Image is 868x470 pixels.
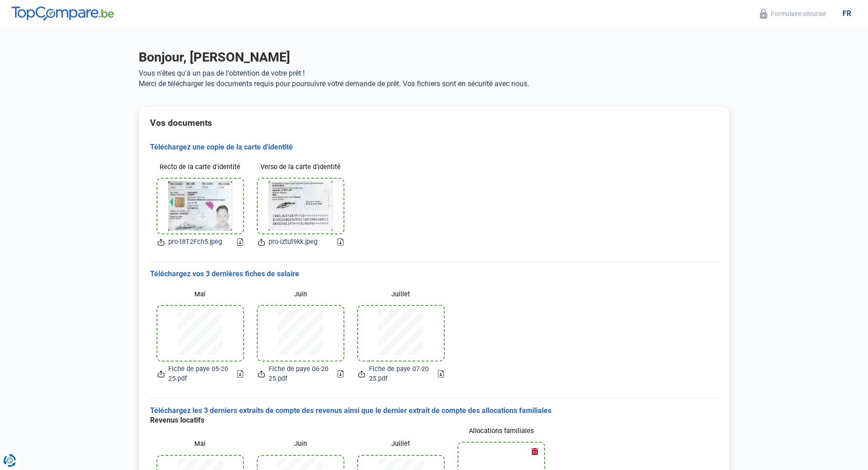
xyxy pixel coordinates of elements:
img: idCard2File [269,181,333,231]
label: Recto de la carte d'identité [157,159,243,175]
h3: Téléchargez les 3 derniers extraits de compte des revenus ainsi que le dernier extrait de compte ... [150,406,718,416]
span: Fiche de paye 05-2025.pdf [168,364,230,384]
label: Verso de la carte d'identité [258,159,343,175]
a: Download [338,370,343,377]
label: Mai [157,436,243,452]
div: fr [837,9,857,18]
label: Juin [258,436,343,452]
span: pro-t8T2Fch5.jpeg [168,237,222,247]
a: Download [438,370,444,377]
label: Juillet [358,286,444,302]
h3: Téléchargez une copie de la carte d'identité [150,143,718,152]
img: idCard1File [168,181,232,231]
span: Fiche de paye 06-2025.pdf [269,364,330,384]
label: Allocations familiales [458,423,544,439]
a: Download [237,238,243,246]
p: Merci de télécharger les documents requis pour poursuivre votre demande de prêt. Vos fichiers son... [139,79,730,88]
h1: Bonjour, [PERSON_NAME] [139,49,730,65]
label: Mai [157,286,243,302]
h3: Téléchargez vos 3 dernières fiches de salaire [150,269,718,279]
a: Download [237,370,243,377]
label: Juillet [358,436,444,452]
h2: Vos documents [150,118,718,128]
button: Formulaire sécurisé [757,9,829,19]
span: Fiche de paye 07-2025.pdf [369,364,431,384]
div: Revenus locatifs [150,416,451,425]
span: pro-iztut9kk.jpeg [269,237,317,247]
p: Vous n'êtes qu'à un pas de l'obtention de votre prêt ! [139,69,730,77]
label: Juin [258,286,343,302]
img: TopCompare.be [11,6,114,21]
a: Download [338,238,343,246]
